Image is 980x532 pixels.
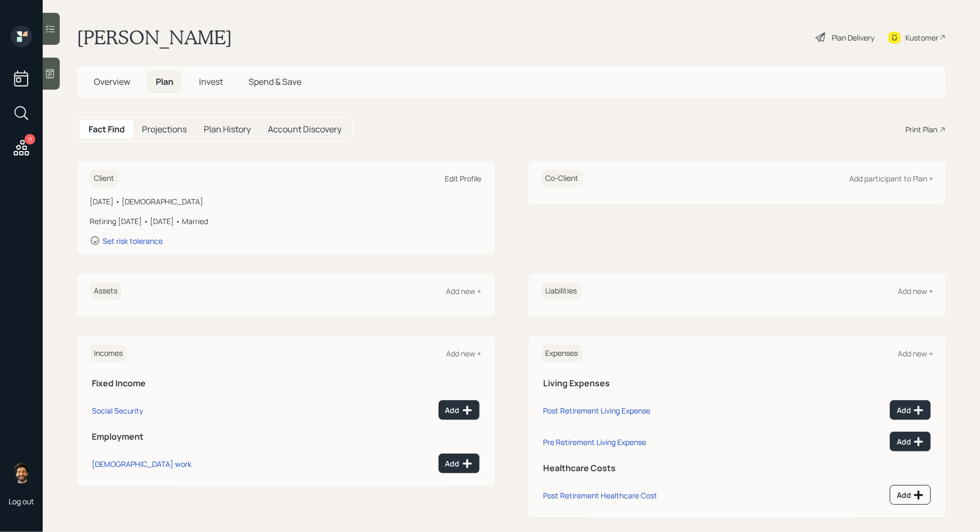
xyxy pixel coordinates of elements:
[77,26,232,49] h1: [PERSON_NAME]
[897,405,924,416] div: Add
[905,124,937,135] div: Print Plan
[90,345,127,362] h6: Incomes
[890,432,931,451] button: Add
[897,436,924,447] div: Add
[445,405,473,416] div: Add
[849,173,933,184] div: Add participant to Plan +
[90,196,482,207] div: [DATE] • [DEMOGRAPHIC_DATA]
[90,216,482,227] div: Retiring [DATE] • [DATE] • Married
[92,378,480,388] h5: Fixed Income
[541,345,583,362] h6: Expenses
[445,458,473,469] div: Add
[541,282,581,300] h6: Liabilities
[11,462,32,483] img: eric-schwartz-headshot.png
[897,490,924,501] div: Add
[142,124,187,134] h5: Projections
[439,454,480,473] button: Add
[544,378,931,388] h5: Living Expenses
[92,459,192,469] div: [DEMOGRAPHIC_DATA] work
[90,170,118,187] h6: Client
[92,406,143,416] div: Social Security
[832,32,874,43] div: Plan Delivery
[544,463,931,473] h5: Healthcare Costs
[544,406,651,416] div: Post Retirement Living Expense
[156,76,173,88] span: Plan
[89,124,125,134] h5: Fact Find
[199,76,223,88] span: Invest
[890,400,931,420] button: Add
[544,490,658,501] div: Post Retirement Healthcare Cost
[102,236,163,246] div: Set risk tolerance
[447,286,482,296] div: Add new +
[94,76,130,88] span: Overview
[890,485,931,505] button: Add
[9,496,34,506] div: Log out
[204,124,251,134] h5: Plan History
[898,348,933,359] div: Add new +
[898,286,933,296] div: Add new +
[447,348,482,359] div: Add new +
[439,400,480,420] button: Add
[445,173,482,184] div: Edit Profile
[92,432,480,442] h5: Employment
[90,282,122,300] h6: Assets
[25,134,35,145] div: 11
[541,170,583,187] h6: Co-Client
[544,437,647,447] div: Pre Retirement Living Expense
[249,76,301,88] span: Spend & Save
[268,124,341,134] h5: Account Discovery
[905,32,938,43] div: Kustomer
